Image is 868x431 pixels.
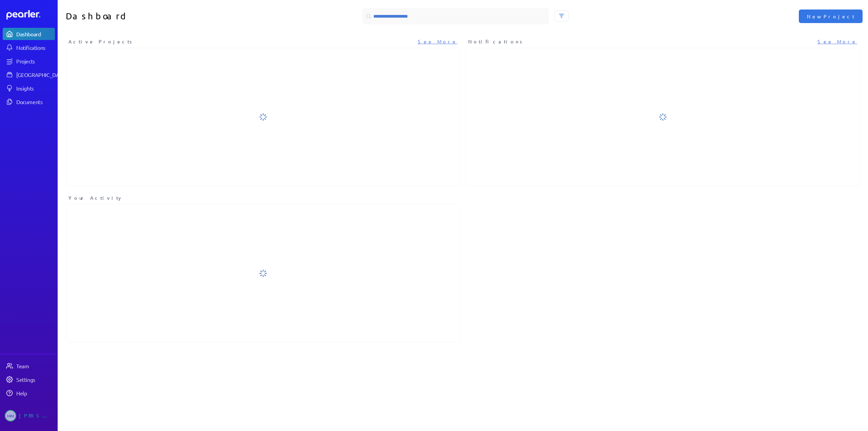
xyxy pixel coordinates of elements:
[468,38,525,45] span: Notifications
[3,68,55,81] a: [GEOGRAPHIC_DATA]
[817,38,857,45] a: See More
[16,390,54,396] div: Help
[5,410,16,422] span: Michelle Manuel
[16,58,54,64] div: Projects
[418,38,457,45] a: See More
[799,9,863,23] button: New Project
[3,82,55,94] a: Insights
[16,363,54,369] div: Team
[3,96,55,108] a: Documents
[16,44,54,51] div: Notifications
[16,31,54,37] div: Dashboard
[807,13,854,20] span: New Project
[3,55,55,67] a: Projects
[16,376,54,383] div: Settings
[68,194,123,201] span: Your Activity
[19,410,53,422] div: [PERSON_NAME]
[3,387,55,399] a: Help
[16,71,67,78] div: [GEOGRAPHIC_DATA]
[16,98,54,105] div: Documents
[68,38,134,45] span: Active Projects
[6,10,55,20] a: Dashboard
[3,407,55,424] a: MM[PERSON_NAME]
[3,360,55,372] a: Team
[3,41,55,54] a: Notifications
[66,8,260,24] h1: Dashboard
[3,373,55,386] a: Settings
[16,85,54,92] div: Insights
[3,28,55,40] a: Dashboard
